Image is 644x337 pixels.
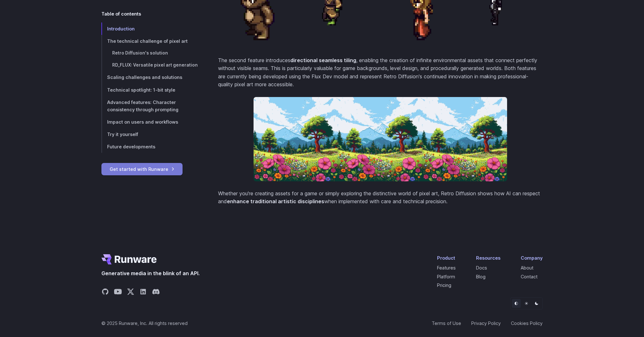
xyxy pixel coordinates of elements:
a: Future developments [101,140,198,153]
a: Go to / [101,254,157,264]
a: Retro Diffusion's solution [101,47,198,59]
a: Introduction [101,23,198,35]
a: Share on LinkedIn [139,288,147,297]
span: Scaling challenges and solutions [107,75,182,80]
a: Advanced features: Character consistency through prompting [101,96,198,116]
a: Impact on users and workflows [101,116,198,128]
strong: directional seamless tiling [290,57,356,63]
span: Impact on users and workflows [107,119,178,125]
a: Docs [476,265,487,270]
span: Advanced features: Character consistency through prompting [107,100,178,112]
a: Share on Discord [152,288,160,297]
a: Privacy Policy [471,320,501,327]
a: RD_FLUX: Versatile pixel art generation [101,59,198,71]
span: Generative media in the blink of an API. [101,269,200,278]
a: Scaling challenges and solutions [101,71,198,84]
a: Terms of Use [432,320,461,327]
button: Light [522,299,531,308]
a: Get started with Runware [101,163,183,175]
span: Introduction [107,26,135,31]
div: Company [521,254,543,262]
a: Features [437,265,456,270]
a: Try it yourself [101,128,198,140]
div: Product [437,254,456,262]
a: The technical challenge of pixel art [101,35,198,47]
ul: Theme selector [510,297,543,309]
span: Try it yourself [107,132,138,137]
strong: enhance traditional artistic disciplines [227,198,324,204]
span: Retro Diffusion's solution [112,50,168,55]
a: Blog [476,274,486,279]
span: © 2025 Runware, Inc. All rights reserved [101,320,188,327]
a: Share on YouTube [114,288,122,297]
span: Table of contents [101,10,141,17]
a: Share on GitHub [101,288,109,297]
a: Share on X [127,288,134,297]
span: Technical spotlight: 1-bit style [107,87,175,93]
a: Platform [437,274,455,279]
div: Resources [476,254,500,262]
a: About [521,265,533,270]
img: a beautiful pixel art meadow filled with colorful wildflowers, trees, and mountains under a clear... [254,97,507,182]
button: Dark [532,299,541,308]
span: RD_FLUX: Versatile pixel art generation [112,62,198,68]
p: Whether you're creating assets for a game or simply exploring the distinctive world of pixel art,... [218,190,543,206]
a: Contact [521,274,538,279]
a: Cookies Policy [511,320,543,327]
span: Future developments [107,144,155,149]
p: The second feature introduces , enabling the creation of infinite environmental assets that conne... [218,56,543,89]
a: Pricing [437,282,451,288]
button: Default [512,299,521,308]
span: The technical challenge of pixel art [107,38,188,44]
a: Technical spotlight: 1-bit style [101,84,198,96]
